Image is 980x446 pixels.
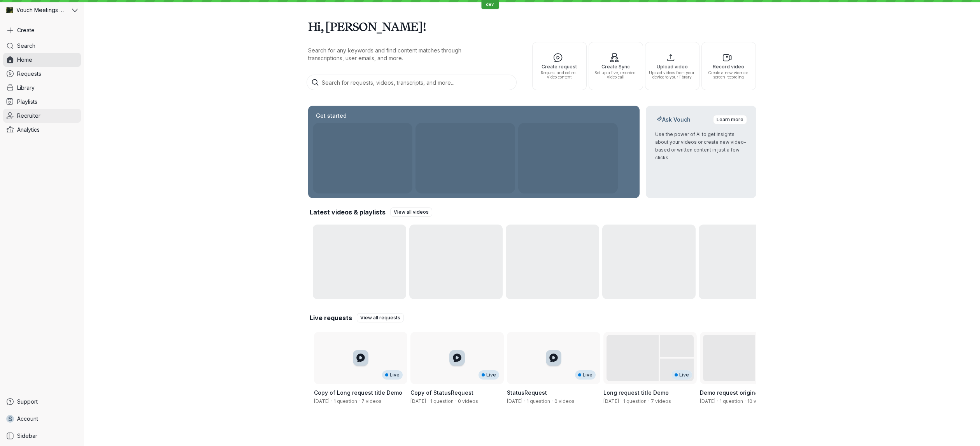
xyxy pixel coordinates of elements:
span: Library [17,84,35,92]
p: Search for any keywords and find content matches through transcriptions, user emails, and more. [308,47,495,62]
span: · [454,398,458,404]
h2: Ask Vouch [655,116,692,124]
span: Create a new video or screen recording [705,71,752,79]
span: Long request title Demo [603,389,669,396]
span: · [743,398,747,404]
span: StatusRequest [507,389,547,396]
a: Analytics [3,123,81,137]
a: Playlists [3,95,81,109]
img: Vouch Meetings Demo avatar [6,7,13,14]
button: Record videoCreate a new video or screen recording [701,42,756,90]
span: 0 videos [554,398,575,404]
h1: Hi, [PERSON_NAME]! [308,16,756,37]
a: Requests [3,67,81,81]
span: Copy of StatusRequest [410,389,473,396]
h2: Latest videos & playlists [310,208,386,216]
span: Created by Stephane [507,398,522,404]
h2: Get started [314,112,348,120]
span: View all requests [360,314,400,322]
span: 7 videos [651,398,671,404]
span: · [647,398,651,404]
input: Search for requests, videos, transcripts, and more... [307,75,517,90]
span: Created by Stephane [314,398,330,404]
span: · [357,398,361,404]
button: Upload videoUpload videos from your device to your library [645,42,699,90]
span: · [330,398,334,404]
span: S [8,415,12,423]
span: Create Sync [592,64,640,69]
span: Create [17,26,35,34]
a: Library [3,81,81,95]
span: · [522,398,527,404]
span: · [550,398,554,404]
span: Copy of Long request title Demo [314,389,402,396]
span: Created by Daniel Shein [700,398,715,404]
h2: Live requests [310,314,352,322]
span: Upload video [649,64,696,69]
span: Account [17,415,38,423]
span: Vouch Meetings Demo [16,6,66,14]
span: 7 videos [361,398,382,404]
span: Request and collect video content [536,71,583,79]
p: Use the power of AI to get insights about your videos or create new video-based or written conten... [655,131,747,162]
a: Support [3,395,81,409]
a: Home [3,53,81,67]
button: Vouch Meetings Demo avatarVouch Meetings Demo [3,3,81,17]
span: Home [17,56,32,64]
span: · [619,398,623,404]
span: Support [17,398,38,406]
span: · [715,398,720,404]
span: Requests [17,70,41,78]
button: Create SyncSet up a live, recorded video call [589,42,643,90]
span: Sidebar [17,432,37,440]
span: 10 videos [747,398,770,404]
div: Vouch Meetings Demo [3,3,70,17]
span: 0 videos [458,398,478,404]
a: View all requests [357,313,404,322]
span: 1 question [623,398,647,404]
span: Set up a live, recorded video call [592,71,640,79]
a: SAccount [3,412,81,426]
span: 1 question [430,398,454,404]
span: Learn more [717,116,743,124]
span: 1 question [527,398,550,404]
span: Playlists [17,98,37,106]
span: Create request [536,64,583,69]
a: Sidebar [3,429,81,443]
a: Learn more [713,115,747,124]
span: Created by Stephane [603,398,619,404]
button: Create [3,23,81,37]
span: View all videos [394,208,429,216]
span: · [426,398,430,404]
a: View all videos [390,207,432,217]
span: Recruiter [17,112,40,120]
a: Search [3,39,81,53]
span: Analytics [17,126,40,134]
button: Create requestRequest and collect video content [532,42,587,90]
span: Upload videos from your device to your library [649,71,696,79]
span: 1 question [720,398,743,404]
span: Created by Stephane [410,398,426,404]
span: Search [17,42,35,50]
span: 1 question [334,398,357,404]
a: Recruiter [3,109,81,123]
span: Record video [705,64,752,69]
span: Demo request original [700,389,760,396]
